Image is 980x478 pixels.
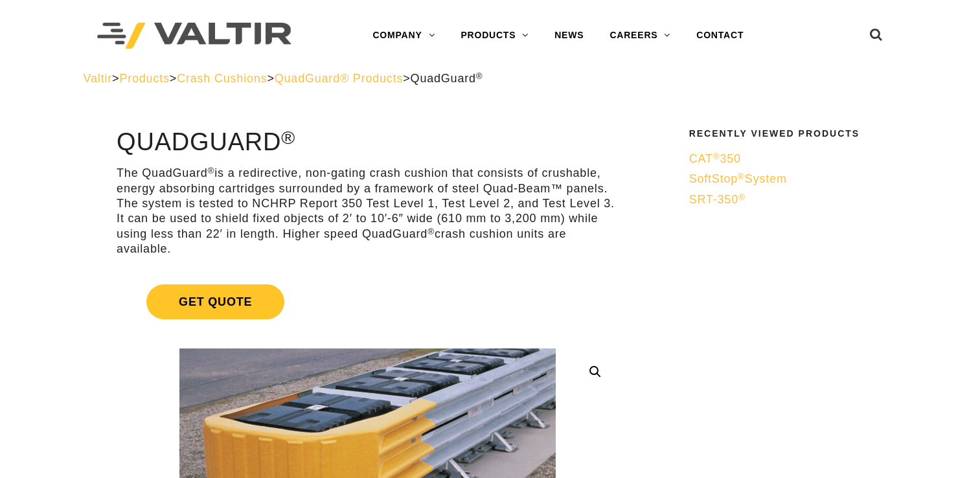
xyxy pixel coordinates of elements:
h2: Recently Viewed Products [689,129,889,139]
a: PRODUCTS [448,23,541,49]
a: Get Quote [117,269,619,335]
a: QuadGuard® Products [275,72,404,85]
sup: ® [738,172,745,181]
span: CAT 350 [689,152,741,165]
img: Valtir [97,23,291,49]
a: CAT®350 [689,152,889,166]
span: Get Quote [146,284,284,319]
span: SoftStop System [689,172,787,185]
span: QuadGuard [411,72,483,85]
a: NEWS [541,23,597,49]
a: Products [119,72,169,85]
a: Crash Cushions [177,72,267,85]
div: > > > > [84,71,897,86]
sup: ® [208,166,215,176]
span: SRT-350 [689,193,746,206]
a: SRT-350® [689,192,889,207]
sup: ® [738,192,746,202]
sup: ® [427,227,435,236]
a: CONTACT [683,23,757,49]
a: COMPANY [359,23,448,49]
sup: ® [281,127,295,148]
sup: ® [713,152,720,161]
sup: ® [476,71,483,81]
a: CAREERS [597,23,683,49]
a: Valtir [84,72,112,85]
a: SoftStop®System [689,172,889,187]
p: The QuadGuard is a redirective, non-gating crash cushion that consists of crushable, energy absor... [117,166,619,256]
h1: QuadGuard [117,129,619,156]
